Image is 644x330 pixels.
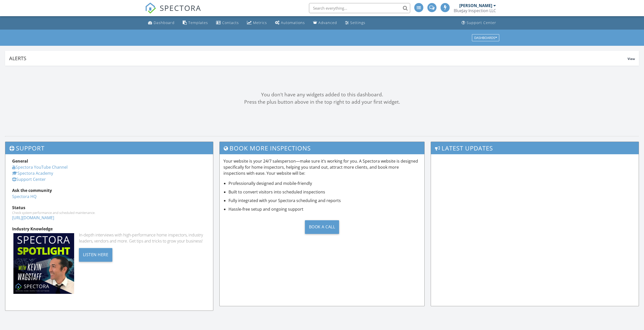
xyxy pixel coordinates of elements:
[474,36,497,39] div: Dashboards
[79,232,206,244] div: In-depth interviews with high-performance home inspectors, industry leaders, vendors and more. Ge...
[228,180,421,186] li: Professionally designed and mobile-friendly
[181,18,210,28] a: Templates
[79,248,113,262] div: Listen Here
[628,57,635,61] span: View
[12,205,206,211] div: Status
[309,3,410,13] input: Search everything...
[13,233,74,294] img: Spectoraspolightmain
[454,8,496,13] div: BlueJay Inspection LLC
[467,20,496,25] div: Support Center
[253,20,267,25] div: Metrics
[350,20,365,25] div: Settings
[12,211,206,215] div: Check system performance and scheduled maintenance.
[12,194,36,199] a: Spectora HQ
[79,252,113,257] a: Listen Here
[5,142,213,154] h3: Support
[146,18,177,28] a: Dashboard
[281,20,305,25] div: Automations
[228,189,421,195] li: Built to convert visitors into scheduled inspections
[220,142,424,154] h3: Book More Inspections
[145,3,156,14] img: The Best Home Inspection Software - Spectora
[5,91,639,98] div: You don't have any widgets added to this dashboard.
[5,98,639,106] div: Press the plus button above in the top right to add your first widget.
[9,55,628,62] div: Alerts
[343,18,367,28] a: Settings
[228,197,421,204] li: Fully integrated with your Spectora scheduling and reports
[431,142,639,154] h3: Latest Updates
[222,20,239,25] div: Contacts
[12,187,206,193] div: Ask the community
[145,7,201,17] a: SPECTORA
[318,20,337,25] div: Advanced
[214,18,241,28] a: Contacts
[12,158,28,164] strong: General
[245,18,269,28] a: Metrics
[12,177,46,182] a: Support Center
[305,220,339,234] div: Book a Call
[188,20,208,25] div: Templates
[472,34,499,41] button: Dashboards
[228,206,421,212] li: Hassle-free setup and ongoing support
[459,3,492,8] div: [PERSON_NAME]
[273,18,307,28] a: Automations (Basic)
[12,164,68,170] a: Spectora YouTube Channel
[311,18,339,28] a: Advanced
[223,158,421,176] p: Your website is your 24/7 salesperson—make sure it’s working for you. A Spectora website is desig...
[12,215,54,221] a: [URL][DOMAIN_NAME]
[12,226,206,232] div: Industry Knowledge
[223,216,421,238] a: Book a Call
[154,20,175,25] div: Dashboard
[160,3,201,13] span: SPECTORA
[460,18,498,28] a: Support Center
[12,170,53,176] a: Spectora Academy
